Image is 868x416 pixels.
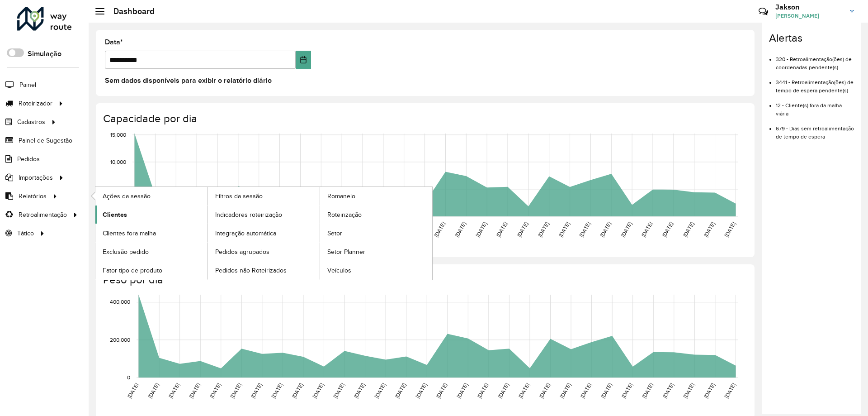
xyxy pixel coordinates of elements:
[105,75,272,86] label: Sem dados disponíveis para exibir o relatório diário
[19,136,72,145] span: Painel de Sugestão
[327,210,362,220] span: Roteirização
[320,206,432,224] a: Roteirização
[320,243,432,261] a: Setor Planner
[215,191,263,201] span: Filtros da sessão
[215,229,276,238] span: Integração automática
[147,382,160,399] text: [DATE]
[775,3,843,11] h3: Jakson
[19,191,47,201] span: Relatórios
[415,382,428,399] text: [DATE]
[19,80,36,90] span: Painel
[433,220,446,238] text: [DATE]
[17,229,34,238] span: Tático
[208,382,222,399] text: [DATE]
[95,224,208,242] a: Clientes fora malha
[456,382,469,399] text: [DATE]
[208,261,320,279] a: Pedidos não Roteirizados
[320,187,432,205] a: Romaneio
[105,37,123,48] label: Data
[495,220,508,238] text: [DATE]
[620,382,633,399] text: [DATE]
[110,131,126,137] text: 15,000
[19,210,67,220] span: Retroalimentação
[641,382,654,399] text: [DATE]
[703,382,716,399] text: [DATE]
[17,117,45,127] span: Cadastros
[516,220,529,238] text: [DATE]
[599,220,612,238] text: [DATE]
[332,382,345,399] text: [DATE]
[208,243,320,261] a: Pedidos agrupados
[600,382,613,399] text: [DATE]
[103,112,745,125] h4: Capacidade por dia
[208,224,320,242] a: Integração automática
[776,48,854,72] li: 320 - Retroalimentação(ões) de coordenadas pendente(s)
[112,186,126,192] text: 5,000
[454,220,467,238] text: [DATE]
[578,220,591,238] text: [DATE]
[394,382,407,399] text: [DATE]
[208,187,320,205] a: Filtros da sessão
[776,95,854,118] li: 12 - Cliente(s) fora da malha viária
[215,247,269,257] span: Pedidos agrupados
[776,72,854,95] li: 3441 - Retroalimentação(ões) de tempo de espera pendente(s)
[723,220,736,238] text: [DATE]
[28,48,61,59] label: Simulação
[703,220,716,238] text: [DATE]
[103,266,162,275] span: Fator tipo de produto
[103,247,149,257] span: Exclusão pedido
[327,266,351,275] span: Veículos
[651,3,745,27] div: Críticas? Dúvidas? Elogios? Sugestões? Entre em contato conosco!
[373,382,387,399] text: [DATE]
[311,382,325,399] text: [DATE]
[95,261,208,279] a: Fator tipo de produto
[215,210,282,220] span: Indicadores roteirização
[110,299,130,305] text: 400,000
[754,2,773,21] a: Contato Rápido
[327,191,355,201] span: Romaneio
[110,159,126,165] text: 10,000
[167,382,180,399] text: [DATE]
[769,32,854,45] h4: Alertas
[559,382,572,399] text: [DATE]
[270,382,283,399] text: [DATE]
[327,229,342,238] span: Setor
[215,266,287,275] span: Pedidos não Roteirizados
[497,382,510,399] text: [DATE]
[353,382,366,399] text: [DATE]
[327,247,365,257] span: Setor Planner
[291,382,304,399] text: [DATE]
[320,261,432,279] a: Veículos
[723,382,736,399] text: [DATE]
[188,382,201,399] text: [DATE]
[682,382,695,399] text: [DATE]
[103,191,151,201] span: Ações da sessão
[435,382,448,399] text: [DATE]
[104,6,155,16] h2: Dashboard
[296,51,311,69] button: Choose Date
[475,220,488,238] text: [DATE]
[557,220,571,238] text: [DATE]
[517,382,530,399] text: [DATE]
[538,382,551,399] text: [DATE]
[95,206,208,224] a: Clientes
[103,229,156,238] span: Clientes fora malha
[476,382,489,399] text: [DATE]
[661,220,674,238] text: [DATE]
[127,374,130,380] text: 0
[95,243,208,261] a: Exclusão pedido
[776,118,854,141] li: 679 - Dias sem retroalimentação de tempo de espera
[661,382,675,399] text: [DATE]
[640,220,653,238] text: [DATE]
[126,382,139,399] text: [DATE]
[110,336,130,342] text: 200,000
[537,220,550,238] text: [DATE]
[229,382,242,399] text: [DATE]
[579,382,592,399] text: [DATE]
[95,187,208,205] a: Ações da sessão
[775,12,843,20] span: [PERSON_NAME]
[320,224,432,242] a: Setor
[682,220,695,238] text: [DATE]
[620,220,633,238] text: [DATE]
[250,382,263,399] text: [DATE]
